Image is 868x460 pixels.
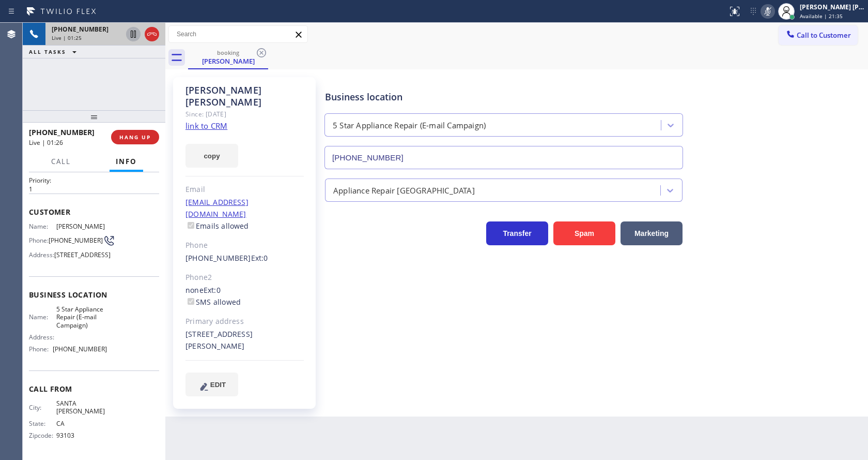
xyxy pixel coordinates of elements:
div: Email [185,184,304,196]
span: Info [116,157,137,166]
div: Phone2 [185,272,304,284]
span: Address: [29,251,54,259]
div: Business location [325,90,683,104]
span: [STREET_ADDRESS] [54,251,111,259]
span: State: [29,420,56,427]
button: EDIT [185,373,238,396]
div: Since: [DATE] [185,108,304,120]
div: [PERSON_NAME] [PERSON_NAME] [800,3,865,11]
div: booking [189,49,267,56]
h2: Priority: [29,176,159,185]
span: Live | 01:25 [52,34,82,41]
span: [PHONE_NUMBER] [53,345,107,353]
div: [PERSON_NAME] [PERSON_NAME] [185,84,304,108]
span: 5 Star Appliance Repair (E-mail Campaign) [56,305,107,329]
div: [PERSON_NAME] [189,56,267,66]
label: SMS allowed [185,297,241,307]
label: Emails allowed [185,221,249,231]
input: Phone Number [324,146,683,169]
button: Spam [553,221,615,245]
span: Phone: [29,236,49,244]
div: none [185,285,304,308]
span: Call [51,157,71,166]
span: [PHONE_NUMBER] [52,25,109,34]
span: Available | 21:35 [800,12,843,20]
span: Call From [29,384,159,394]
button: Hang up [145,27,159,41]
button: Call to Customer [779,25,858,45]
span: 93103 [56,432,107,439]
span: [PHONE_NUMBER] [29,127,95,137]
div: Steve Krauskopf [189,46,267,68]
span: Name: [29,313,56,321]
span: Ext: 0 [204,285,221,295]
div: [STREET_ADDRESS][PERSON_NAME] [185,329,304,352]
button: Hold Customer [126,27,141,41]
span: Live | 01:26 [29,138,63,147]
button: HANG UP [111,130,159,144]
button: Marketing [621,221,683,245]
span: Ext: 0 [251,253,268,263]
span: ALL TASKS [29,48,66,55]
button: Mute [761,4,775,19]
span: Zipcode: [29,432,56,439]
a: [EMAIL_ADDRESS][DOMAIN_NAME] [185,197,249,219]
input: SMS allowed [188,298,194,305]
span: Address: [29,333,56,341]
span: Phone: [29,345,53,353]
span: CA [56,420,107,427]
span: Customer [29,207,159,217]
div: Appliance Repair [GEOGRAPHIC_DATA] [333,184,475,196]
span: EDIT [210,381,226,389]
input: Emails allowed [188,222,194,229]
div: 5 Star Appliance Repair (E-mail Campaign) [333,120,486,131]
a: link to CRM [185,121,227,131]
button: Transfer [486,221,548,245]
span: City: [29,404,56,411]
button: Call [45,152,77,172]
div: Phone [185,240,304,251]
div: Primary address [185,316,304,328]
p: 1 [29,185,159,194]
button: copy [185,144,238,168]
span: [PERSON_NAME] [56,222,107,230]
span: SANTA [PERSON_NAME] [56,399,107,416]
span: HANG UP [119,133,151,141]
button: ALL TASKS [23,46,87,58]
input: Search [169,26,307,42]
button: Info [110,152,143,172]
span: Business location [29,290,159,300]
span: [PHONE_NUMBER] [49,236,103,244]
span: Name: [29,222,56,230]
a: [PHONE_NUMBER] [185,253,251,263]
span: Call to Customer [797,31,851,40]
